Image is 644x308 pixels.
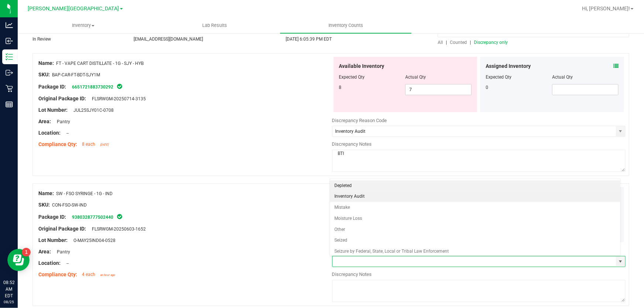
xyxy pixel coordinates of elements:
[53,249,70,255] span: Pantry
[280,18,411,33] a: Inventory Counts
[38,226,86,232] span: Original Package ID:
[318,22,373,29] span: Inventory Counts
[472,40,508,45] a: Discrepancy only
[38,107,68,113] span: Lot Number:
[72,215,113,220] a: 9380328777502440
[552,74,619,80] div: Actual Qty
[6,37,13,45] inline-svg: Inbound
[38,84,66,90] span: Package ID:
[53,119,70,124] span: Pantry
[405,75,426,80] span: Actual Qty
[38,237,68,243] span: Lot Number:
[616,126,625,136] span: select
[52,203,87,208] span: CON-FSO-SW-IND
[56,61,144,66] span: FT - VAPE CART DISTILLATE - 1G - SJY - HYB
[438,40,443,45] span: All
[330,180,620,191] li: Depleted
[88,226,146,232] span: FLSRWGM-20250603-1652
[82,272,95,277] span: 4 each
[38,118,51,124] span: Area:
[38,249,51,255] span: Area:
[116,83,123,90] span: In Sync
[38,141,77,147] span: Compliance Qty:
[72,84,113,90] a: 6651721883730292
[6,85,13,92] inline-svg: Retail
[38,96,86,101] span: Original Package ID:
[63,131,69,136] span: --
[339,85,342,90] span: 8
[450,40,467,45] span: Counted
[38,130,61,136] span: Location:
[82,142,95,147] span: 8 each
[38,72,50,77] span: SKU:
[582,6,630,11] span: Hi, [PERSON_NAME]!
[3,299,14,305] p: 08/25
[38,202,50,208] span: SKU:
[6,101,13,108] inline-svg: Reports
[18,18,149,33] a: Inventory
[286,37,332,42] span: [DATE] 6:05:39 PM EDT
[470,40,471,45] span: |
[339,62,385,70] span: Available Inventory
[330,191,620,202] li: Inventory Audit
[406,84,471,95] input: 7
[134,37,203,42] span: [EMAIL_ADDRESS][DOMAIN_NAME]
[38,271,77,277] span: Compliance Qty:
[6,53,13,60] inline-svg: Inventory
[38,60,54,66] span: Name:
[38,214,66,220] span: Package ID:
[332,271,626,278] div: Discrepancy Notes
[446,40,447,45] span: |
[6,69,13,76] inline-svg: Outbound
[38,260,61,266] span: Location:
[330,224,620,235] li: Other
[486,74,552,80] div: Expected Qty
[332,141,626,148] div: Discrepancy Notes
[63,261,69,266] span: --
[52,72,100,77] span: BAP-CAR-FT-BDT-SJY1M
[100,143,109,146] span: [DATE]
[332,118,387,123] span: Discrepancy Reason Code
[70,238,116,243] span: O-MAY25IND04-0528
[438,40,446,45] a: All
[22,248,31,257] iframe: Resource center unread badge
[38,190,54,196] span: Name:
[56,191,113,196] span: SW - FSO SYRINGE - 1G - IND
[486,84,552,91] div: 0
[448,40,470,45] a: Counted
[28,6,119,12] span: [PERSON_NAME][GEOGRAPHIC_DATA]
[7,249,30,271] iframe: Resource center
[616,256,625,267] span: select
[32,37,51,42] span: In Review
[330,213,620,224] li: Moisture Loss
[330,202,620,213] li: Mistake
[3,279,14,299] p: 08:52 AM EDT
[486,62,531,70] span: Assigned Inventory
[330,235,620,246] li: Seized
[70,108,114,113] span: JUL25SJY01C-0708
[100,273,115,277] span: an hour ago
[18,22,149,29] span: Inventory
[88,96,146,101] span: FLSRWGM-20250714-3135
[116,213,123,220] span: In Sync
[474,40,508,45] span: Discrepancy only
[149,18,280,33] a: Lab Results
[330,246,620,257] li: Seizure by Federal, State, Local or Tribal Law Enforcement
[6,21,13,29] inline-svg: Analytics
[192,22,237,29] span: Lab Results
[339,75,365,80] span: Expected Qty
